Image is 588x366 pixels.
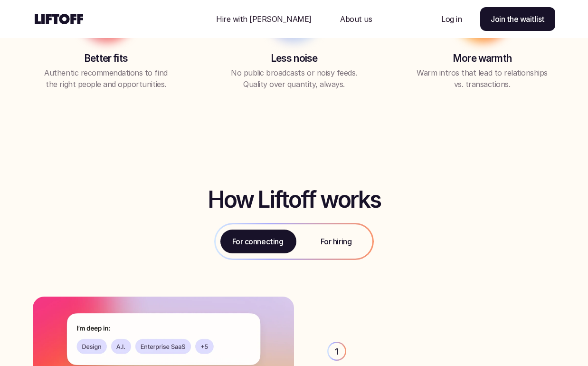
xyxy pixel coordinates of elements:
[321,236,351,247] p: For hiring
[212,52,376,65] p: Less noise
[335,346,338,358] p: 1
[491,13,545,25] p: Join the waitlist
[39,67,172,90] p: Authentic recommendations to find the right people and opportunities.
[441,13,462,25] p: Log in
[340,13,372,25] p: About us
[232,236,283,247] p: For connecting
[430,8,473,30] a: Nav Link
[205,8,323,30] a: Nav Link
[400,52,564,65] p: More warmth
[208,187,380,212] h2: How Liftoff works
[329,8,383,30] a: Nav Link
[413,67,551,90] p: Warm intros that lead to relationships vs. transactions.
[216,13,312,25] p: Hire with [PERSON_NAME]
[228,67,360,90] p: No public broadcasts or noisy feeds. Quality over quantity, always.
[480,7,555,31] a: Join the waitlist
[24,52,188,65] p: Better fits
